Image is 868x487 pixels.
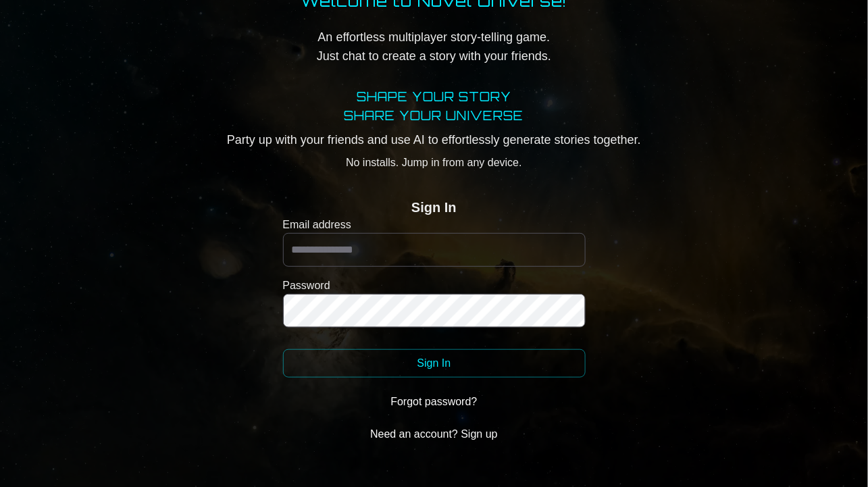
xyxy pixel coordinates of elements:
[227,130,641,149] p: Party up with your friends and use AI to effortlessly generate stories together.
[283,388,586,415] button: Forgot password?
[283,278,586,294] label: Password
[227,155,641,171] p: No installs. Jump in from any device.
[227,106,641,125] h2: SHARE YOUR UNIVERSE
[301,28,567,66] p: An effortless multiplayer story-telling game. Just chat to create a story with your friends.
[227,87,641,106] h1: SHAPE YOUR STORY
[411,198,457,217] h2: Sign In
[283,349,586,378] button: Sign In
[283,217,586,233] label: Email address
[283,421,586,448] button: Need an account? Sign up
